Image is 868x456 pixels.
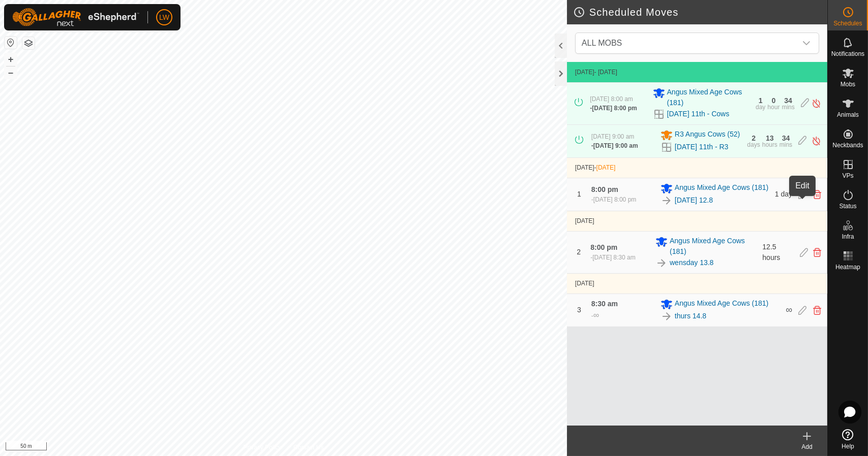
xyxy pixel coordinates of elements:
[759,97,763,104] div: 1
[590,104,637,113] div: -
[591,185,618,193] span: 8:00 pm
[832,142,863,148] span: Neckbands
[592,105,637,112] span: [DATE] 8:00 pm
[243,443,281,452] a: Privacy Policy
[596,164,616,171] span: [DATE]
[833,20,862,26] span: Schedules
[675,311,706,321] a: thurs 14.8
[591,141,638,150] div: -
[831,51,864,57] span: Notifications
[828,425,868,453] a: Help
[780,142,792,148] div: mins
[675,298,768,310] span: Angus Mixed Age Cows (181)
[577,306,581,314] span: 3
[782,135,790,142] div: 34
[655,257,668,269] img: To
[5,53,17,66] button: +
[575,280,594,287] span: [DATE]
[577,248,581,256] span: 2
[796,33,817,53] div: dropdown trigger
[772,97,776,104] div: 0
[670,236,756,257] span: Angus Mixed Age Cows (181)
[22,37,35,49] button: Map Layers
[675,129,740,141] span: R3 Angus Cows (52)
[842,234,854,240] span: Infra
[592,254,635,261] span: [DATE] 8:30 am
[670,257,713,268] a: wensday 13.8
[841,81,855,87] span: Mobs
[842,443,854,449] span: Help
[293,443,323,452] a: Contact Us
[766,135,774,142] div: 13
[578,33,796,53] span: ALL MOBS
[590,253,635,262] div: -
[667,87,750,108] span: Angus Mixed Age Cows (181)
[837,112,859,118] span: Animals
[5,67,17,79] button: –
[812,98,821,109] img: Turn off schedule move
[5,37,17,49] button: Reset Map
[675,182,768,194] span: Angus Mixed Age Cows (181)
[575,164,594,171] span: [DATE]
[591,300,618,308] span: 8:30 am
[767,104,780,110] div: hour
[835,264,860,270] span: Heatmap
[842,173,853,179] span: VPs
[786,305,792,315] span: ∞
[12,8,139,26] img: Gallagher Logo
[590,95,633,103] span: [DATE] 8:00 am
[784,97,792,104] div: 34
[661,310,673,322] img: To
[593,142,638,149] span: [DATE] 9:00 am
[762,142,777,148] div: hours
[573,6,827,18] h2: Scheduled Moves
[762,243,780,262] span: 12.5 hours
[787,442,827,451] div: Add
[756,104,765,110] div: day
[591,309,599,321] div: -
[591,195,636,204] div: -
[575,217,594,224] span: [DATE]
[591,133,634,140] span: [DATE] 9:00 am
[752,135,756,142] div: 2
[661,194,673,207] img: To
[782,104,794,110] div: mins
[839,203,856,209] span: Status
[775,190,792,198] span: 1 day
[747,142,760,148] div: days
[812,136,821,146] img: Turn off schedule move
[675,195,713,206] a: [DATE] 12.8
[159,12,169,23] span: LW
[593,196,636,203] span: [DATE] 8:00 pm
[575,69,594,76] span: [DATE]
[582,39,622,47] span: ALL MOBS
[590,243,617,251] span: 8:00 pm
[593,311,599,319] span: ∞
[675,142,729,152] a: [DATE] 11th - R3
[594,164,616,171] span: -
[577,190,581,198] span: 1
[667,109,730,119] a: [DATE] 11th - Cows
[594,69,617,76] span: - [DATE]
